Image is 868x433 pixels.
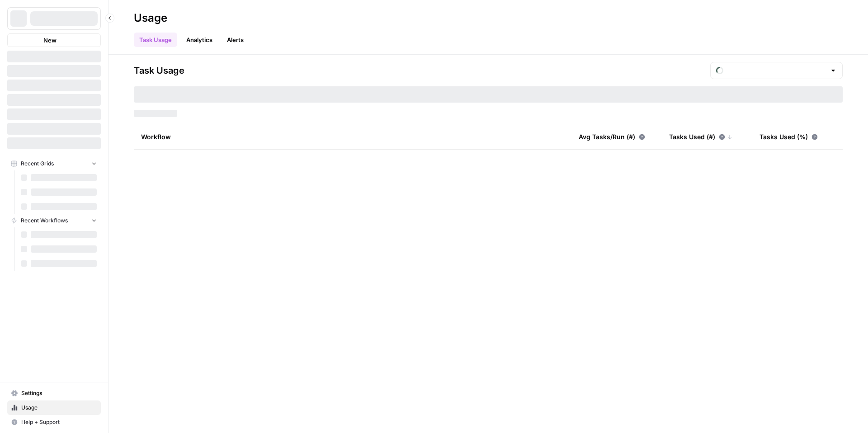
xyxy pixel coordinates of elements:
span: Recent Grids [21,160,54,168]
span: Recent Workflows [21,216,68,225]
button: Help + Support [7,415,101,429]
a: Usage [7,400,101,415]
div: Tasks Used (#) [669,124,732,149]
div: Workflow [141,124,564,149]
span: New [43,36,57,45]
button: Alerts [222,33,249,47]
a: Settings [7,386,101,400]
button: Recent Workflows [7,214,101,227]
span: Task Usage [134,64,184,77]
button: Recent Grids [7,157,101,170]
span: Usage [21,404,97,412]
a: Analytics [181,33,218,47]
div: Usage [134,11,167,25]
span: Settings [21,389,97,397]
div: Tasks Used (%) [759,124,818,149]
div: Avg Tasks/Run (#) [579,124,645,149]
a: Task Usage [134,33,177,47]
span: Help + Support [21,418,97,426]
button: New [7,33,101,47]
